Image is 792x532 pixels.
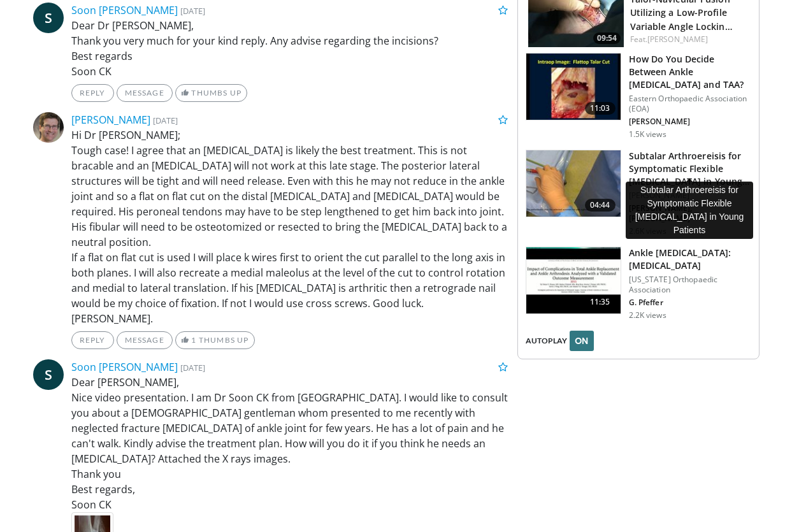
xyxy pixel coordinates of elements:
[629,53,751,91] h3: How Do You Decide Between Ankle [MEDICAL_DATA] and TAA?
[526,150,751,236] a: 04:44 Subtalar Arthroereisis for Symptomatic Flexible [MEDICAL_DATA] in Young Pa… [PERSON_NAME] [...
[33,3,64,33] a: S
[526,247,621,313] img: 7b72fd4d-36c6-4266-a36f-ccfcfcca1ad1.150x105_q85_crop-smart_upscale.jpg
[630,34,749,45] div: Feat.
[629,298,751,308] p: G. Pfeffer
[180,362,205,373] small: [DATE]
[526,247,751,320] a: 11:35 Ankle [MEDICAL_DATA]: [MEDICAL_DATA] [US_STATE] Orthopaedic Association G. Pfeffer 2.2K views
[526,335,567,347] span: AUTOPLAY
[629,117,751,127] p: [PERSON_NAME]
[71,360,178,374] a: Soon [PERSON_NAME]
[647,34,708,45] a: [PERSON_NAME]
[71,84,114,102] a: Reply
[71,113,150,127] a: [PERSON_NAME]
[71,3,178,17] a: Soon [PERSON_NAME]
[180,5,205,17] small: [DATE]
[585,296,616,308] span: 11:35
[593,32,621,44] span: 09:54
[629,129,666,140] p: 1.5K views
[629,150,751,188] h3: Subtalar Arthroereisis for Symptomatic Flexible [MEDICAL_DATA] in Young Pa…
[570,331,594,351] button: ON
[71,375,508,512] p: Dear [PERSON_NAME], Nice video presentation. I am Dr Soon CK from [GEOGRAPHIC_DATA]. I would like...
[117,331,173,349] a: Message
[629,94,751,114] p: Eastern Orthopaedic Association (EOA)
[526,150,621,217] img: cc8390b7-d3db-4cee-96f6-dd8d51340fd2.150x105_q85_crop-smart_upscale.jpg
[526,54,621,120] img: 8222f809-b1af-4d14-8906-1ea11488c72b.150x105_q85_crop-smart_upscale.jpg
[585,199,616,212] span: 04:44
[71,331,114,349] a: Reply
[626,182,753,239] div: Subtalar Arthroereisis for Symptomatic Flexible [MEDICAL_DATA] in Young Patients
[175,331,255,349] a: 1 Thumbs Up
[71,127,508,326] p: Hi Dr [PERSON_NAME]; Tough case! I agree that an [MEDICAL_DATA] is likely the best treatment. Thi...
[585,102,616,115] span: 11:03
[33,359,64,390] a: S
[117,84,173,102] a: Message
[71,18,508,79] p: Dear Dr [PERSON_NAME], Thank you very much for your kind reply. Any advise regarding the incision...
[629,310,666,320] p: 2.2K views
[191,335,196,345] span: 1
[175,84,247,102] a: Thumbs Up
[629,275,751,295] p: [US_STATE] Orthopaedic Association
[153,115,178,126] small: [DATE]
[629,247,751,272] h3: Ankle [MEDICAL_DATA]: [MEDICAL_DATA]
[526,53,751,140] a: 11:03 How Do You Decide Between Ankle [MEDICAL_DATA] and TAA? Eastern Orthopaedic Association (EO...
[33,112,64,143] img: Avatar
